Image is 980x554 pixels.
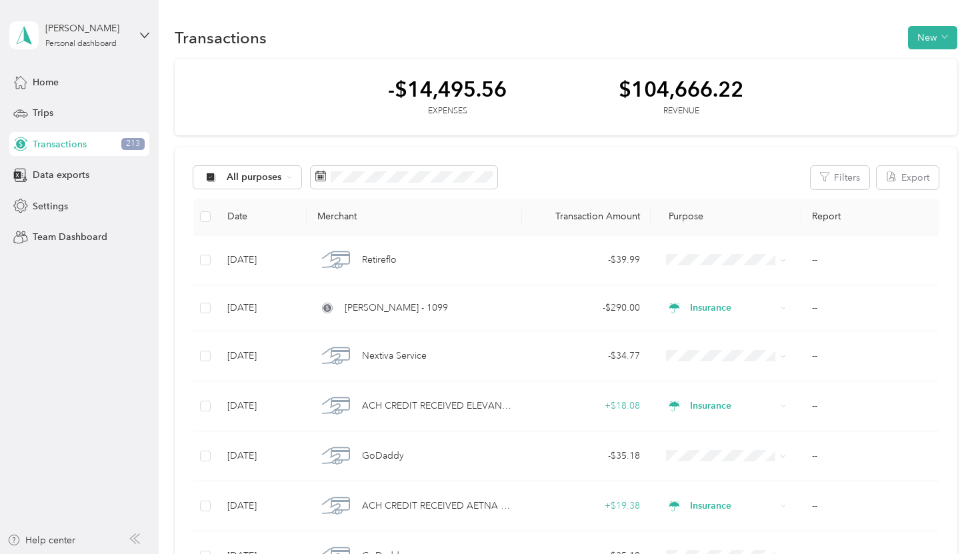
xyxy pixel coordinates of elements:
[533,399,641,413] div: + $18.08
[322,442,350,470] img: GoDaddy
[533,449,641,463] div: - $35.18
[661,211,703,222] span: Purpose
[522,199,651,235] th: Transaction Amount
[905,479,980,554] iframe: Everlance-gr Chat Button Frame
[227,173,282,182] span: All purposes
[217,481,307,531] td: [DATE]
[45,21,129,35] div: [PERSON_NAME]
[307,199,522,235] th: Merchant
[362,499,511,513] span: ACH CREDIT RECEIVED AETNA LIFE INSUR INS PYMT 250825 0010743843
[121,138,145,150] span: 213
[362,253,397,267] span: Retireflo
[690,499,776,513] span: Insurance
[811,166,869,189] button: Filters
[217,331,307,381] td: [DATE]
[322,246,350,274] img: Retireflo
[908,26,957,49] button: New
[801,285,945,331] td: --
[33,137,87,151] span: Transactions
[217,199,307,235] th: Date
[33,230,107,244] span: Team Dashboard
[533,301,641,315] div: - $290.00
[388,105,507,117] div: Expenses
[877,166,939,189] button: Export
[33,168,89,182] span: Data exports
[690,399,776,413] span: Insurance
[362,349,427,363] span: Nextiva Service
[217,285,307,331] td: [DATE]
[388,77,507,101] div: -$14,495.56
[45,40,117,48] div: Personal dashboard
[533,349,641,363] div: - $34.77
[345,301,448,315] span: [PERSON_NAME] - 1099
[322,342,350,370] img: Nextiva Service
[690,301,776,315] span: Insurance
[322,492,350,520] img: ACH CREDIT RECEIVED AETNA LIFE INSUR INS PYMT 250825 0010743843
[175,31,267,45] h1: Transactions
[801,481,945,531] td: --
[801,235,945,285] td: --
[801,331,945,381] td: --
[801,199,945,235] th: Report
[619,77,743,101] div: $104,666.22
[533,253,641,267] div: - $39.99
[801,431,945,481] td: --
[533,499,641,513] div: + $19.38
[33,199,68,213] span: Settings
[217,381,307,431] td: [DATE]
[7,533,75,547] button: Help center
[33,106,53,120] span: Trips
[33,75,59,89] span: Home
[217,431,307,481] td: [DATE]
[362,449,404,463] span: GoDaddy
[362,399,511,413] span: ACH CREDIT RECEIVED ELEVANCE 05B MISCPYMT TRN*1*3280610343**COMMISSION\
[619,105,743,117] div: Revenue
[801,381,945,431] td: --
[217,235,307,285] td: [DATE]
[322,392,350,420] img: ACH CREDIT RECEIVED ELEVANCE 05B MISCPYMT TRN*1*3280610343**COMMISSION\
